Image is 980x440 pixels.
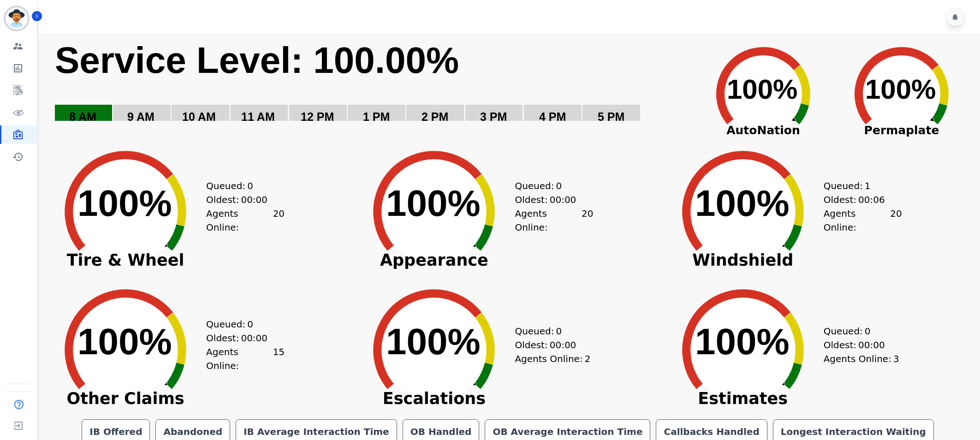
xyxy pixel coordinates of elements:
text: 1 PM [363,110,390,123]
span: 15 [273,345,285,373]
span: 00:00 [550,193,576,207]
span: 1 [865,179,871,193]
text: 100% [865,74,936,105]
span: 0 [556,179,562,193]
span: 0 [247,179,253,193]
span: 00:00 [858,338,885,352]
text: 100% [695,183,790,224]
div: Queued: [824,324,893,338]
div: Queued: [206,179,275,193]
text: 100% [386,321,481,362]
img: Bordered avatar [6,7,28,30]
text: 2 PM [422,110,448,123]
div: Oldest: [206,331,275,345]
text: 8 AM [69,110,96,123]
div: Longest Interaction Waiting [779,425,928,438]
span: AutoNation [694,122,832,139]
text: 100% [77,183,172,224]
div: Agents Online: [515,207,593,234]
div: OB Handled [409,425,474,438]
div: IB Offered [88,425,144,438]
div: Agents Online: [206,345,285,373]
div: Agents Online: [206,207,285,234]
span: 00:00 [241,331,267,345]
text: 100% [695,321,790,362]
span: 20 [890,207,902,234]
text: 4 PM [539,110,566,123]
span: 3 [893,352,899,366]
span: 2 [585,352,591,366]
div: Queued: [824,179,893,193]
span: 20 [273,207,285,234]
div: Queued: [515,179,584,193]
text: 10 AM [182,110,216,123]
span: Escalations [353,394,515,403]
div: Queued: [206,317,275,331]
span: Other Claims [45,394,206,403]
div: IB Average Interaction Time [242,425,391,438]
span: 00:00 [241,193,267,207]
div: Oldest: [206,193,275,207]
span: 0 [865,324,871,338]
span: Appearance [353,256,515,265]
text: 5 PM [598,110,624,123]
div: Agents Online: [515,352,593,366]
text: 9 AM [127,110,154,123]
span: Windshield [662,256,824,265]
div: Oldest: [515,193,584,207]
text: 100% [727,74,797,105]
svg: Service Level: 0% [54,38,689,137]
div: Oldest: [515,338,584,352]
div: Queued: [515,324,584,338]
text: 12 PM [301,110,334,123]
div: OB Average Interaction Time [491,425,644,438]
text: Service Level: 100.00% [55,40,459,81]
span: 0 [556,324,562,338]
div: Abandoned [161,425,224,438]
span: 00:00 [550,338,576,352]
text: 100% [386,183,481,224]
text: 11 AM [241,110,275,123]
div: Agents Online: [824,352,902,366]
span: 00:06 [858,193,885,207]
span: Permaplate [832,122,971,139]
span: Estimates [662,394,824,403]
div: Oldest: [824,193,893,207]
text: 100% [77,321,172,362]
div: Callbacks Handled [662,425,761,438]
div: Oldest: [824,338,893,352]
text: 3 PM [480,110,507,123]
span: 20 [582,207,593,234]
span: Tire & Wheel [45,256,206,265]
div: Agents Online: [824,207,902,234]
span: 0 [247,317,253,331]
